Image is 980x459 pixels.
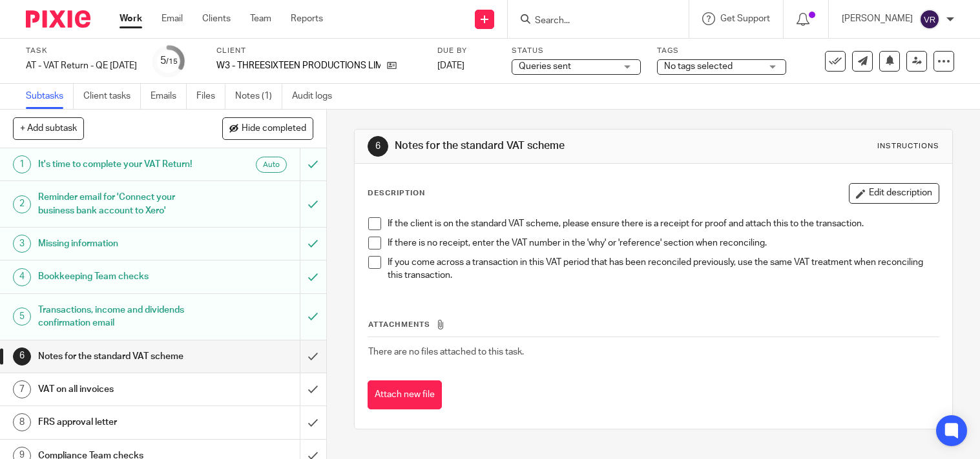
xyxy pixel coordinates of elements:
[664,62,733,71] span: No tags selected
[368,347,524,356] span: There are no files attached to this task.
[368,136,388,157] div: 6
[395,139,681,153] h1: Notes for the standard VAT scheme
[38,155,204,174] h1: It's time to complete your VAT Return!
[162,12,183,25] a: Email
[13,235,31,253] div: 3
[256,157,287,173] div: Auto
[842,12,913,25] p: [PERSON_NAME]
[151,84,187,109] a: Emails
[235,84,282,109] a: Notes (1)
[388,256,939,282] p: If you come across a transaction in this VAT period that has been reconciled previously, use the ...
[26,46,137,56] label: Task
[216,59,381,72] p: W3 - THREESIXTEEN PRODUCTIONS LIMITED*
[512,46,641,56] label: Status
[242,124,306,134] span: Hide completed
[388,237,939,249] p: If there is no receipt, enter the VAT number in the 'why' or 'reference' section when reconciling.
[437,61,464,70] span: [DATE]
[26,84,74,109] a: Subtasks
[13,308,31,326] div: 5
[534,15,650,27] input: Search
[196,84,225,109] a: Files
[120,12,142,25] a: Work
[38,300,204,333] h1: Transactions, income and dividends confirmation email
[291,12,323,25] a: Reports
[13,268,31,286] div: 4
[26,10,90,28] img: Pixie
[368,321,430,328] span: Attachments
[849,183,939,204] button: Edit description
[38,267,204,286] h1: Bookkeeping Team checks
[202,12,231,25] a: Clients
[388,217,939,230] p: If the client is on the standard VAT scheme, please ensure there is a receipt for proof and attac...
[720,14,770,23] span: Get Support
[13,155,31,173] div: 1
[83,84,141,109] a: Client tasks
[368,188,425,199] p: Description
[216,46,421,56] label: Client
[13,347,31,366] div: 6
[38,413,204,432] h1: FRS approval letter
[38,234,204,253] h1: Missing information
[38,188,204,220] h1: Reminder email for 'Connect your business bank account to Xero'
[250,12,271,25] a: Team
[38,380,204,399] h1: VAT on all invoices
[292,84,342,109] a: Audit logs
[919,9,940,30] img: svg%3E
[26,59,137,72] div: AT - VAT Return - QE [DATE]
[13,380,31,398] div: 7
[519,62,571,71] span: Queries sent
[38,347,204,366] h1: Notes for the standard VAT scheme
[160,54,178,68] div: 5
[222,117,313,139] button: Hide completed
[437,46,495,56] label: Due by
[13,413,31,431] div: 8
[13,195,31,213] div: 2
[368,380,442,409] button: Attach new file
[166,58,178,65] small: /15
[877,141,939,151] div: Instructions
[13,117,84,139] button: + Add subtask
[26,59,137,72] div: AT - VAT Return - QE 31-07-2025
[657,46,786,56] label: Tags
